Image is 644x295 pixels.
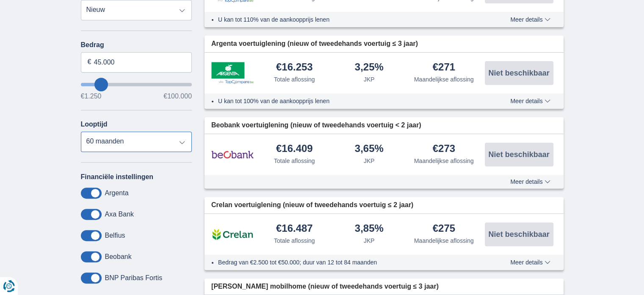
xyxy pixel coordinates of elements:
span: Meer details [510,179,550,185]
span: Meer details [510,17,550,22]
span: [PERSON_NAME] mobilhome (nieuw of tweedehands voertuig ≤ 3 jaar) [211,282,439,292]
div: €273 [433,143,455,155]
div: Totale aflossing [274,157,315,165]
img: product.pl.alt Crelan [211,224,254,245]
label: BNP Paribas Fortis [105,274,163,282]
label: Bedrag [81,41,192,49]
div: €271 [433,62,455,73]
label: Axa Bank [105,211,134,218]
li: Bedrag van €2.500 tot €50.000; duur van 12 tot 84 maanden [218,258,479,267]
div: Totale aflossing [274,236,315,245]
label: Financiële instellingen [81,173,154,181]
button: Niet beschikbaar [485,222,553,246]
input: wantToBorrow [81,83,192,86]
label: Beobank [105,253,132,261]
span: €1.250 [81,93,102,100]
li: U kan tot 110% van de aankoopprijs lenen [218,15,479,24]
span: € [88,57,91,67]
button: Niet beschikbaar [485,143,553,166]
label: Belfius [105,232,125,239]
div: JKP [364,75,375,84]
img: product.pl.alt Beobank [211,144,254,165]
button: Niet beschikbaar [485,61,553,85]
span: Niet beschikbaar [488,69,549,77]
div: Maandelijkse aflossing [414,236,474,245]
img: product.pl.alt Argenta [211,62,254,84]
button: Meer details [504,98,556,104]
label: Looptijd [81,121,108,128]
div: €275 [433,223,455,235]
span: Meer details [510,98,550,104]
span: Niet beschikbaar [488,151,549,158]
div: 3,25% [355,62,384,73]
span: Crelan voertuiglening (nieuw of tweedehands voertuig ≤ 2 jaar) [211,200,413,210]
span: Meer details [510,259,550,265]
span: Argenta voertuiglening (nieuw of tweedehands voertuig ≤ 3 jaar) [211,39,418,49]
div: JKP [364,157,375,165]
div: Maandelijkse aflossing [414,75,474,84]
div: 3,65% [355,143,384,155]
label: Argenta [105,189,129,197]
span: €100.000 [163,93,192,100]
div: €16.487 [276,223,313,235]
div: Maandelijkse aflossing [414,157,474,165]
div: €16.253 [276,62,313,73]
div: Totale aflossing [274,75,315,84]
button: Meer details [504,259,556,266]
span: Niet beschikbaar [488,230,549,238]
span: Beobank voertuiglening (nieuw of tweedehands voertuig < 2 jaar) [211,121,421,130]
div: €16.409 [276,143,313,155]
li: U kan tot 100% van de aankoopprijs lenen [218,97,479,105]
div: 3,85% [355,223,384,235]
button: Meer details [504,16,556,23]
div: JKP [364,236,375,245]
button: Meer details [504,178,556,185]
